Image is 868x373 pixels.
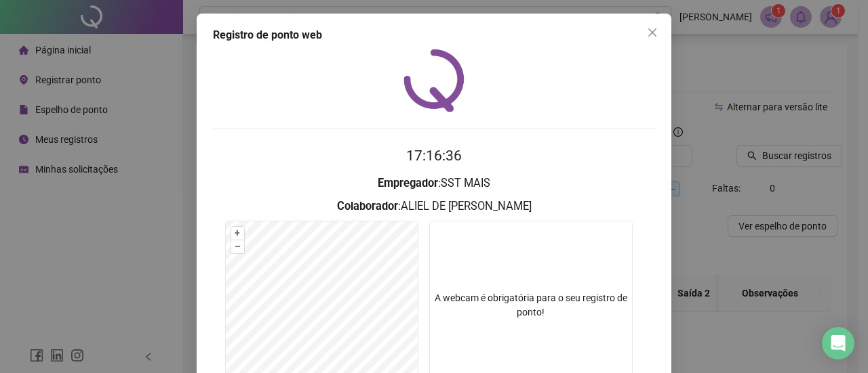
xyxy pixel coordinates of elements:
div: Registro de ponto web [213,27,655,43]
button: – [231,240,244,253]
strong: Colaborador [337,200,398,213]
time: 17:16:36 [406,148,462,164]
img: QRPoint [403,49,465,112]
button: Close [642,22,663,43]
button: + [231,227,244,240]
div: Open Intercom Messenger [822,327,854,359]
strong: Empregador [378,177,438,190]
h3: : SST MAIS [213,175,655,192]
h3: : ALIEL DE [PERSON_NAME] [213,198,655,215]
span: close [647,27,658,38]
